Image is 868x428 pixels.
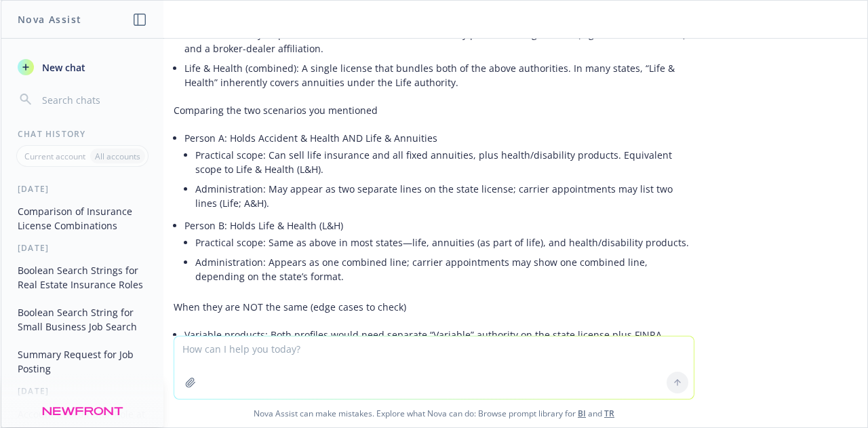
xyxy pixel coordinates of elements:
[18,12,81,26] h1: Nova Assist
[1,128,163,140] div: Chat History
[39,90,147,109] input: Search chats
[1,385,163,397] div: [DATE]
[174,103,694,117] p: Comparing the two scenarios you mentioned
[195,179,694,213] li: Administration: May appear as two separate lines on the state license; carrier appointments may l...
[184,218,694,233] p: Person B: Holds Life & Health (L&H)
[174,300,694,314] p: When they are NOT the same (edge cases to check)
[12,200,153,237] button: Comparison of Insurance License Combinations
[604,408,614,419] a: TR
[39,60,85,75] span: New chat
[195,233,694,252] li: Practical scope: Same as above in most states—life, annuities (as part of life), and health/disab...
[195,145,694,179] li: Practical scope: Can sell life insurance and all fixed annuities, plus health/disability products...
[184,325,694,359] li: Variable products: Both profiles would need separate “Variable” authority on the state license pl...
[24,151,85,162] p: Current account
[1,242,163,254] div: [DATE]
[6,400,862,427] span: Nova Assist can make mistakes. Explore what Nova can do: Browse prompt library for and
[12,259,153,296] button: Boolean Search Strings for Real Estate Insurance Roles
[578,408,586,419] a: BI
[12,55,153,79] button: New chat
[1,183,163,195] div: [DATE]
[12,301,153,338] button: Boolean Search String for Small Business Job Search
[184,58,694,92] li: Life & Health (combined): A single license that bundles both of the above authorities. In many st...
[95,151,140,162] p: All accounts
[184,131,694,145] p: Person A: Holds Accident & Health AND Life & Annuities
[195,252,694,286] li: Administration: Appears as one combined line; carrier appointments may show one combined line, de...
[12,343,153,380] button: Summary Request for Job Posting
